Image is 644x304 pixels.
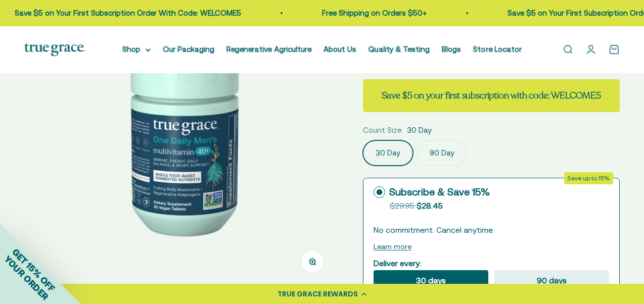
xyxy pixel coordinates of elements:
a: Regenerative Agriculture [226,45,311,54]
a: Blogs [442,45,461,54]
legend: Count Size: [363,124,403,136]
a: Quality & Testing [369,45,430,54]
div: TRUE GRACE REWARDS [278,289,358,299]
span: 30 Day [407,124,432,136]
span: YOUR ORDER [2,254,51,302]
a: Store Locator [473,45,522,54]
a: Our Packaging [163,45,214,54]
span: GET 15% OFF [10,246,57,293]
strong: Save $5 on your first subscription with code: WELCOME5 [382,89,601,102]
a: About Us [324,45,356,54]
a: Free Shipping on Orders $50+ [306,9,411,17]
summary: Shop [122,43,151,56]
